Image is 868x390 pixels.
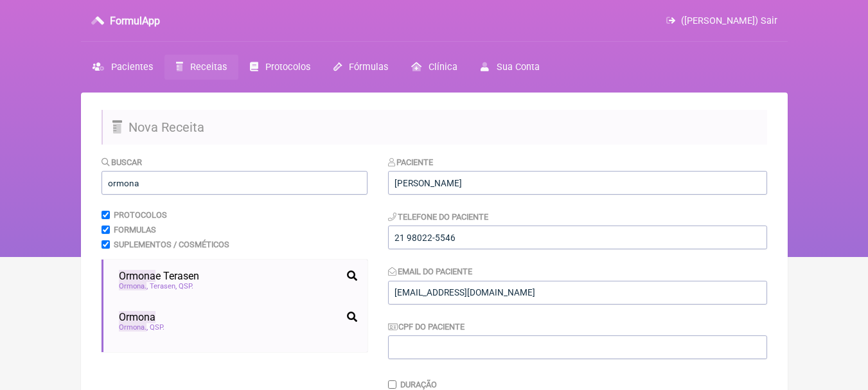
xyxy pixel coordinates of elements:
a: Receitas [164,55,238,80]
span: Ormona [119,323,146,332]
span: QSP [179,282,193,290]
label: CPF do Paciente [388,322,465,332]
h2: Nova Receita [102,110,767,145]
a: Protocolos [238,55,322,80]
label: Paciente [388,157,434,167]
span: Sua Conta [497,62,540,73]
h3: FormulApp [110,15,160,27]
span: Ormona [119,311,155,323]
a: Pacientes [81,55,164,80]
span: Ormona [119,270,155,282]
a: Clínica [400,55,469,80]
span: Fórmulas [349,62,388,73]
label: Suplementos / Cosméticos [114,240,229,249]
label: Formulas [114,225,156,235]
input: exemplo: emagrecimento, ansiedade [102,171,368,195]
span: ([PERSON_NAME]) Sair [681,15,777,26]
span: Ormona [119,282,146,290]
a: Sua Conta [469,55,551,80]
span: Clínica [429,62,457,73]
a: Fórmulas [322,55,400,80]
label: Email do Paciente [388,267,473,276]
span: Protocolos [265,62,310,73]
span: Receitas [190,62,227,73]
a: ([PERSON_NAME]) Sair [666,15,777,26]
label: Duração [400,380,437,389]
label: Protocolos [114,210,167,220]
label: Telefone do Paciente [388,212,489,222]
span: QSP [150,323,164,332]
span: Pacientes [111,62,153,73]
span: e Terasen [119,270,199,282]
span: Terasen [150,282,177,290]
label: Buscar [102,157,143,167]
